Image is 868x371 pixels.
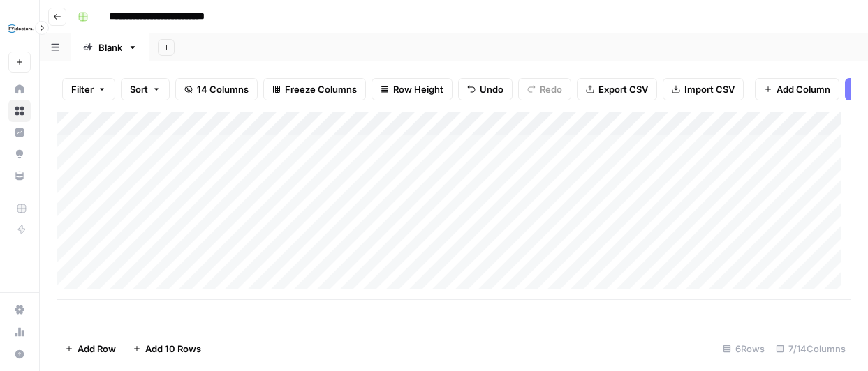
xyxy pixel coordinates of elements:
span: Import CSV [684,82,735,96]
span: Add 10 Rows [145,342,201,356]
button: Undo [458,78,513,100]
button: Export CSV [577,78,657,100]
span: Add Row [78,342,116,356]
button: Add Column [755,78,839,100]
a: Home [8,78,31,100]
span: 14 Columns [197,82,249,96]
a: Browse [8,100,31,122]
button: Help + Support [8,343,31,365]
span: Undo [480,82,503,96]
button: Freeze Columns [263,78,366,100]
span: Freeze Columns [285,82,357,96]
button: Filter [62,78,115,100]
button: Redo [518,78,571,100]
a: Settings [8,298,31,321]
span: Row Height [393,82,443,96]
a: Opportunities [8,143,31,165]
button: Row Height [372,78,453,100]
span: Export CSV [598,82,648,96]
a: Usage [8,321,31,343]
a: Insights [8,121,31,144]
button: Sort [121,78,170,100]
span: Redo [540,82,562,96]
span: Filter [71,82,94,96]
div: Blank [98,40,122,54]
span: Add Column [777,82,830,96]
button: Add Row [57,338,124,360]
span: Sort [130,82,148,96]
button: Add 10 Rows [124,338,209,360]
div: 7/14 Columns [770,338,851,360]
a: Your Data [8,165,31,187]
button: Import CSV [663,78,744,100]
img: FYidoctors Logo [8,16,34,41]
button: 14 Columns [175,78,258,100]
a: Blank [71,33,149,61]
div: 6 Rows [717,338,770,360]
button: Workspace: FYidoctors [8,11,31,46]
